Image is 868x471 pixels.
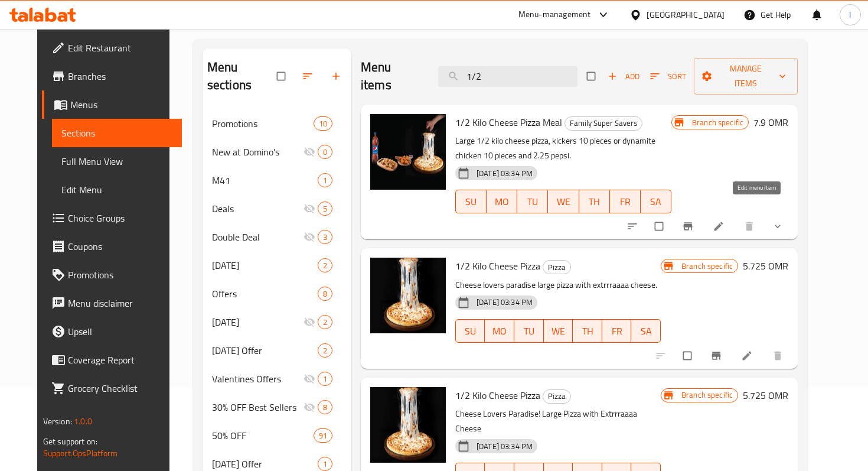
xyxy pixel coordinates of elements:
[455,134,671,163] p: Large 1/2 kilo cheese pizza, kickers 10 pieces or dynamite chicken 10 pieces and 2.25 pepsi.
[318,173,332,187] div: items
[318,402,332,413] span: 8
[318,203,332,215] span: 5
[645,193,667,210] span: SA
[314,116,332,131] div: items
[43,434,97,449] span: Get support on:
[772,220,784,232] svg: Show Choices
[318,175,332,186] span: 1
[602,319,632,343] button: FR
[212,230,304,244] span: Double Deal
[203,223,351,251] div: Double Deal3
[70,98,172,112] span: Menus
[318,260,332,271] span: 2
[61,183,172,197] span: Edit Menu
[636,323,656,340] span: SA
[203,166,351,194] div: M411
[490,323,510,340] span: MO
[212,287,318,301] span: Offers
[318,459,332,470] span: 1
[675,213,703,239] button: Branch-specific-item
[580,65,605,87] span: Select section
[318,232,332,243] span: 3
[212,173,318,187] span: M41
[370,387,446,463] img: 1/2 Kilo Cheese Pizza
[304,401,315,413] svg: Inactive section
[304,316,315,328] svg: Inactive section
[370,258,446,333] img: 1/2 Kilo Cheese Pizza
[314,118,332,129] span: 10
[522,193,543,210] span: TU
[361,59,424,94] h2: Menu items
[573,319,602,343] button: TH
[607,323,627,340] span: FR
[212,315,304,329] div: World Pizza Day
[304,203,315,215] svg: Inactive section
[314,428,332,443] div: items
[68,239,172,254] span: Coupons
[203,280,351,308] div: Offers8
[548,190,579,213] button: WE
[203,365,351,393] div: Valentines Offers1
[42,34,182,62] a: Edit Restaurant
[61,126,172,140] span: Sections
[318,372,332,386] div: items
[42,232,182,261] a: Coupons
[543,260,571,274] div: Pizza
[318,373,332,385] span: 1
[619,213,648,239] button: sort-choices
[741,350,755,362] a: Edit menu item
[68,268,172,282] span: Promotions
[765,213,793,239] button: show more
[455,278,661,293] p: Cheese lovers paradise large pizza with extrrraaaa cheese.
[295,63,323,89] span: Sort sections
[212,400,304,414] span: 30% OFF Best Sellers
[42,62,182,90] a: Branches
[203,308,351,336] div: [DATE]2
[605,67,642,86] span: Add item
[212,145,304,159] span: New at Domino's
[487,190,517,213] button: MO
[68,69,172,83] span: Branches
[42,374,182,402] a: Grocery Checklist
[42,289,182,317] a: Menu disclaimer
[703,343,732,369] button: Branch-specific-item
[514,319,544,343] button: TU
[318,457,332,471] div: items
[553,193,574,210] span: WE
[212,202,304,216] span: Deals
[650,70,686,83] span: Sort
[849,8,851,21] span: I
[472,168,537,179] span: [DATE] 03:34 PM
[491,193,513,210] span: MO
[203,251,351,280] div: [DATE]2
[68,296,172,310] span: Menu disclaimer
[543,389,571,404] div: Pizza
[318,345,332,356] span: 2
[743,258,788,274] h6: 5.725 OMR
[212,116,314,131] div: Promotions
[74,414,92,429] span: 1.0.0
[648,215,673,238] span: Select to update
[318,287,332,301] div: items
[605,67,642,86] button: Add
[203,336,351,365] div: [DATE] Offer2
[212,343,318,358] div: Thursday Offer
[543,389,570,403] span: Pizza
[61,154,172,168] span: Full Menu View
[455,113,562,131] span: 1/2 Kilo Cheese Pizza Meal
[610,190,641,213] button: FR
[461,323,481,340] span: SU
[52,176,182,204] a: Edit Menu
[694,58,798,95] button: Manage items
[203,421,351,450] div: 50% OFF91
[677,261,738,272] span: Branch specific
[485,319,514,343] button: MO
[203,109,351,138] div: Promotions10
[318,202,332,216] div: items
[461,193,482,210] span: SU
[212,372,304,386] span: Valentines Offers
[579,190,610,213] button: TH
[438,66,577,87] input: search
